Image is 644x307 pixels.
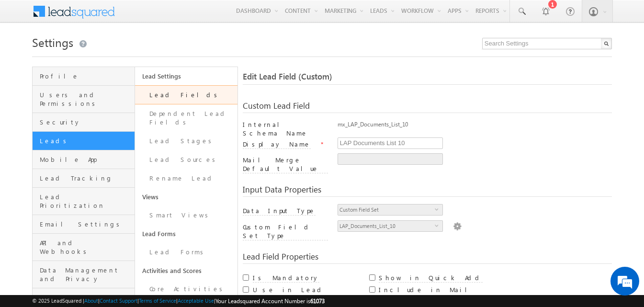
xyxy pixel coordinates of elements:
[310,297,325,305] span: 61073
[243,120,328,137] div: Internal Schema Name
[243,140,318,148] a: Display Name
[243,223,328,240] label: Custom Field Set Type
[243,156,328,173] label: Mail Merge Default Value
[243,164,328,172] a: Mail Merge Default Value
[243,185,611,197] div: Input Data Properties
[435,207,442,211] span: select
[40,118,132,126] span: Security
[435,223,442,227] span: select
[40,239,132,256] span: API and Webhooks
[453,220,462,231] img: Populate Options
[139,297,176,304] a: Terms of Service
[243,102,611,113] div: Custom Lead Field
[243,71,332,82] span: Edit Lead Field (Custom)
[40,91,132,108] span: Users and Permissions
[135,169,237,188] a: Rename Lead
[40,136,132,145] span: Leads
[135,104,237,132] a: Dependent Lead Fields
[379,294,486,302] a: Include in Mail Merge
[338,120,612,134] div: mx_LAP_Documents_List_10
[33,113,135,132] a: Security
[84,297,98,304] a: About
[338,205,435,215] span: Custom Field Set
[243,206,316,215] a: Data Input Type
[135,150,237,169] a: Lead Sources
[40,174,132,182] span: Lead Tracking
[135,225,237,243] a: Lead Forms
[253,285,360,303] label: Use in Lead Clone
[243,140,311,149] label: Display Name
[33,261,135,288] a: Data Management and Privacy
[243,252,611,264] div: Lead Field Properties
[215,297,325,305] span: Your Leadsquared Account Number is
[33,86,135,113] a: Users and Permissions
[135,262,237,280] a: Activities and Scores
[253,273,319,282] a: Is Mandatory
[253,294,360,302] a: Use in Lead Clone
[135,85,237,104] a: Lead Fields
[33,150,135,169] a: Mobile App
[40,220,132,228] span: Email Settings
[40,193,132,210] span: Lead Prioritization
[40,266,132,283] span: Data Management and Privacy
[40,155,132,164] span: Mobile App
[135,132,237,150] a: Lead Stages
[379,285,486,303] label: Include in Mail Merge
[135,206,237,225] a: Smart Views
[33,188,135,215] a: Lead Prioritization
[243,206,316,216] label: Data Input Type
[40,72,132,80] span: Profile
[32,296,325,306] span: © 2025 LeadSquared | | | | |
[243,231,328,239] a: Custom Field Set Type
[33,132,135,150] a: Leads
[379,273,483,282] a: Show in Quick Add
[135,243,237,262] a: Lead Forms
[482,38,612,49] input: Search Settings
[33,288,135,307] a: Analytics
[135,67,237,85] a: Lead Settings
[100,297,137,304] a: Contact Support
[32,34,73,50] span: Settings
[379,273,483,283] label: Show in Quick Add
[33,234,135,261] a: API and Webhooks
[33,215,135,234] a: Email Settings
[40,293,132,302] span: Analytics
[178,297,214,304] a: Acceptable Use
[135,188,237,206] a: Views
[135,280,237,307] a: Core Activities & Scores
[33,67,135,86] a: Profile
[33,169,135,188] a: Lead Tracking
[253,273,319,283] label: Is Mandatory
[338,221,435,231] span: LAP_Documents_List_10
